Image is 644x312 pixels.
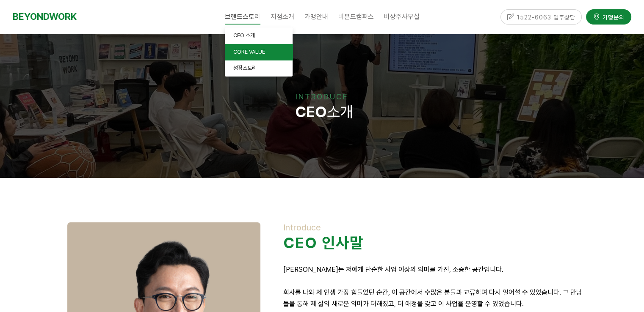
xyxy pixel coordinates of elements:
span: 비상주사무실 [384,13,420,21]
a: 가맹문의 [586,9,631,24]
a: 성장스토리 [225,60,293,77]
strong: CEO 인사말 [283,234,364,252]
span: 가맹안내 [304,13,328,21]
span: 가맹문의 [600,13,625,21]
p: [PERSON_NAME]는 저에게 단순한 사업 이상의 의미를 가진, 소중한 공간입니다. [283,264,587,275]
a: CEO 소개 [225,27,293,44]
span: 소개 [291,103,353,121]
a: 가맹안내 [299,6,333,27]
a: BEYONDWORK [13,9,77,25]
a: CORE VALUE [225,44,293,60]
span: Introduce [283,222,321,233]
p: 회사를 나와 제 인생 가장 힘들었던 순간, 이 공간에서 수많은 분들과 교류하며 다시 일어설 수 있었습니다. 그 만남들을 통해 제 삶의 새로운 의미가 더해졌고, 더 애정을 갖고... [283,287,587,309]
a: 지점소개 [265,6,299,27]
a: 비상주사무실 [379,6,425,27]
span: 성장스토리 [233,65,257,71]
span: CEO 소개 [233,32,255,38]
a: 브랜드스토리 [220,6,265,27]
span: INTRODUCE [296,92,348,101]
strong: CEO [295,103,327,121]
a: 비욘드캠퍼스 [333,6,379,27]
span: 비욘드캠퍼스 [338,13,374,21]
span: 지점소개 [271,13,294,21]
span: CORE VALUE [233,49,265,55]
span: 브랜드스토리 [225,9,260,25]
